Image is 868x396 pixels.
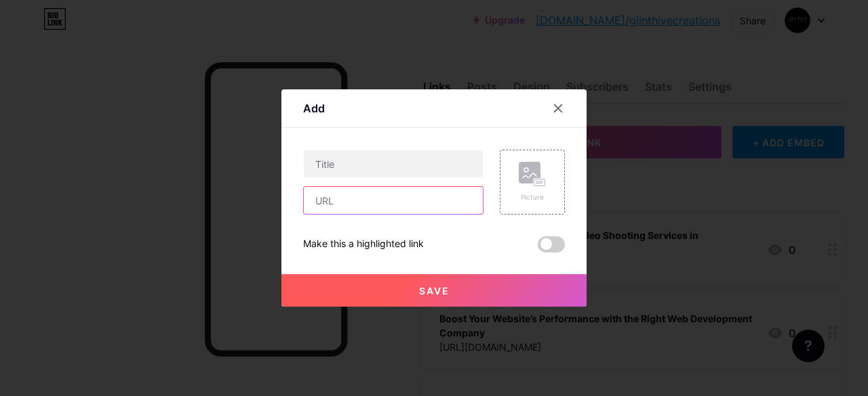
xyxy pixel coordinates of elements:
span: Save [419,285,450,296]
div: Add [303,100,325,116]
div: Picture [519,192,546,202]
button: Save [281,274,587,307]
input: URL [304,187,483,214]
div: Make this a highlighted link [303,236,424,252]
input: Title [304,150,483,177]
